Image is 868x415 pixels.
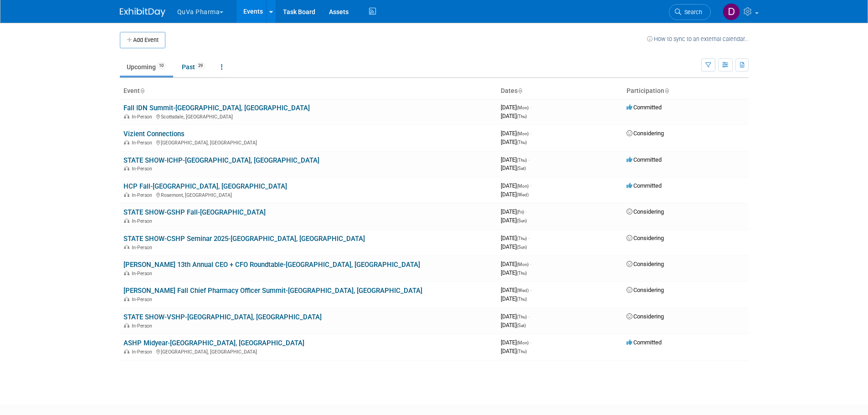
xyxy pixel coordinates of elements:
[124,114,129,118] img: In-Person Event
[517,105,529,110] span: (Mon)
[123,113,493,120] div: Scottsdale, [GEOGRAPHIC_DATA]
[517,140,527,145] span: (Thu)
[517,245,527,250] span: (Sun)
[501,208,527,215] span: [DATE]
[123,287,422,295] a: [PERSON_NAME] Fall Chief Pharmacy Officer Summit-[GEOGRAPHIC_DATA], [GEOGRAPHIC_DATA]
[132,114,155,120] span: In-Person
[669,4,711,20] a: Search
[517,114,527,119] span: (Thu)
[501,313,529,320] span: [DATE]
[123,261,420,269] a: [PERSON_NAME] 13th Annual CEO + CFO Roundtable-[GEOGRAPHIC_DATA], [GEOGRAPHIC_DATA]
[501,130,531,137] span: [DATE]
[120,32,165,48] button: Add Event
[132,166,155,172] span: In-Person
[627,313,664,320] span: Considering
[501,235,529,241] span: [DATE]
[497,83,623,99] th: Dates
[518,87,522,94] a: Sort by Start Date
[528,313,529,320] span: -
[132,218,155,224] span: In-Person
[124,297,129,301] img: In-Person Event
[627,104,662,111] span: Committed
[195,62,205,69] span: 29
[124,349,129,354] img: In-Person Event
[132,323,155,329] span: In-Person
[517,192,529,197] span: (Wed)
[528,235,529,241] span: -
[530,261,531,267] span: -
[627,130,664,137] span: Considering
[530,287,531,293] span: -
[530,339,531,346] span: -
[175,58,212,76] a: Past29
[627,287,664,293] span: Considering
[517,323,526,328] span: (Sat)
[124,245,129,249] img: In-Person Event
[123,130,185,138] a: Vizient Connections
[123,156,319,164] a: STATE SHOW-ICHP-[GEOGRAPHIC_DATA], [GEOGRAPHIC_DATA]
[647,36,749,42] a: How to sync to an external calendar...
[124,323,129,328] img: In-Person Event
[501,217,527,224] span: [DATE]
[124,166,129,170] img: In-Person Event
[627,339,662,346] span: Committed
[530,104,531,111] span: -
[501,182,531,189] span: [DATE]
[525,208,527,215] span: -
[123,182,287,190] a: HCP Fall-[GEOGRAPHIC_DATA], [GEOGRAPHIC_DATA]
[664,87,669,94] a: Sort by Participation Type
[501,287,531,293] span: [DATE]
[517,297,527,302] span: (Thu)
[528,156,529,163] span: -
[623,83,749,99] th: Participation
[124,218,129,223] img: In-Person Event
[501,138,527,145] span: [DATE]
[140,87,144,94] a: Sort by Event Name
[517,271,527,276] span: (Thu)
[123,339,304,347] a: ASHP Midyear-[GEOGRAPHIC_DATA], [GEOGRAPHIC_DATA]
[132,349,155,355] span: In-Person
[517,158,527,163] span: (Thu)
[501,322,526,328] span: [DATE]
[517,236,527,241] span: (Thu)
[123,138,493,146] div: [GEOGRAPHIC_DATA], [GEOGRAPHIC_DATA]
[501,348,527,354] span: [DATE]
[132,192,155,198] span: In-Person
[124,271,129,275] img: In-Person Event
[627,156,662,163] span: Committed
[501,295,527,302] span: [DATE]
[501,164,526,171] span: [DATE]
[627,182,662,189] span: Committed
[132,140,155,146] span: In-Person
[723,3,740,20] img: Danielle Mitchell
[132,271,155,277] span: In-Person
[627,208,664,215] span: Considering
[123,208,266,216] a: STATE SHOW-GSHP Fall-[GEOGRAPHIC_DATA]
[501,156,529,163] span: [DATE]
[501,243,527,250] span: [DATE]
[501,113,527,119] span: [DATE]
[517,184,529,189] span: (Mon)
[120,58,173,76] a: Upcoming10
[120,8,165,17] img: ExhibitDay
[517,314,527,319] span: (Thu)
[123,348,493,355] div: [GEOGRAPHIC_DATA], [GEOGRAPHIC_DATA]
[120,83,497,99] th: Event
[501,339,531,346] span: [DATE]
[501,191,529,198] span: [DATE]
[530,130,531,137] span: -
[132,245,155,251] span: In-Person
[517,218,527,223] span: (Sun)
[501,104,531,111] span: [DATE]
[517,288,529,293] span: (Wed)
[517,131,529,136] span: (Mon)
[517,340,529,345] span: (Mon)
[123,313,322,321] a: STATE SHOW-VSHP-[GEOGRAPHIC_DATA], [GEOGRAPHIC_DATA]
[124,140,129,144] img: In-Person Event
[517,262,529,267] span: (Mon)
[123,104,310,112] a: Fall IDN Summit-[GEOGRAPHIC_DATA], [GEOGRAPHIC_DATA]
[627,261,664,267] span: Considering
[501,269,527,276] span: [DATE]
[132,297,155,302] span: In-Person
[530,182,531,189] span: -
